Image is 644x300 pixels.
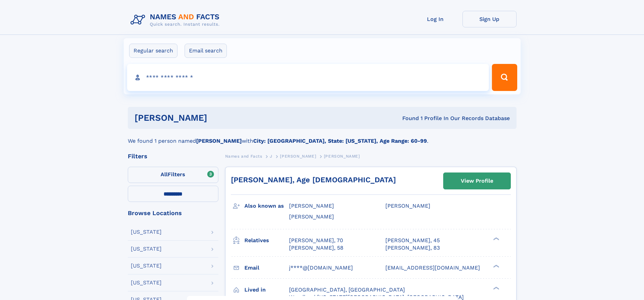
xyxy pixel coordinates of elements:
a: Log In [408,11,462,27]
a: [PERSON_NAME], 70 [289,237,343,244]
span: [PERSON_NAME] [289,203,334,209]
div: ❯ [492,236,500,241]
a: [PERSON_NAME], 83 [385,244,440,252]
span: [PERSON_NAME] [289,213,334,220]
div: [US_STATE] [131,263,162,269]
span: All [161,171,168,178]
a: J [270,152,272,160]
div: We found 1 person named with . [128,129,517,145]
div: Found 1 Profile In Our Records Database [305,115,510,122]
span: [PERSON_NAME] [385,203,430,209]
div: Filters [128,153,218,159]
b: City: [GEOGRAPHIC_DATA], State: [US_STATE], Age Range: 60-99 [253,138,427,144]
b: [PERSON_NAME] [196,138,242,144]
div: [US_STATE] [131,280,162,285]
label: Email search [185,44,227,58]
span: [PERSON_NAME] [280,154,316,159]
div: View Profile [461,173,493,189]
a: View Profile [444,173,510,189]
h3: Email [244,262,289,274]
a: [PERSON_NAME], 45 [385,237,440,244]
a: Names and Facts [225,152,262,160]
h3: Lived in [244,284,289,296]
a: [PERSON_NAME] [280,152,316,160]
div: [US_STATE] [131,246,162,252]
div: Browse Locations [128,210,218,216]
span: [PERSON_NAME] [324,154,360,159]
span: [GEOGRAPHIC_DATA], [GEOGRAPHIC_DATA] [289,286,405,293]
span: J [270,154,272,159]
h3: Relatives [244,235,289,246]
span: [EMAIL_ADDRESS][DOMAIN_NAME] [385,264,480,271]
a: [PERSON_NAME], 58 [289,244,343,252]
h3: Also known as [244,200,289,212]
a: [PERSON_NAME], Age [DEMOGRAPHIC_DATA] [231,176,396,184]
div: [US_STATE] [131,229,162,235]
div: ❯ [492,286,500,290]
h1: [PERSON_NAME] [135,114,305,122]
input: search input [127,64,489,91]
img: Logo Names and Facts [128,11,225,29]
a: Sign Up [462,11,517,27]
button: Search Button [492,64,517,91]
label: Filters [128,167,218,183]
label: Regular search [129,44,177,58]
div: ❯ [492,264,500,268]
